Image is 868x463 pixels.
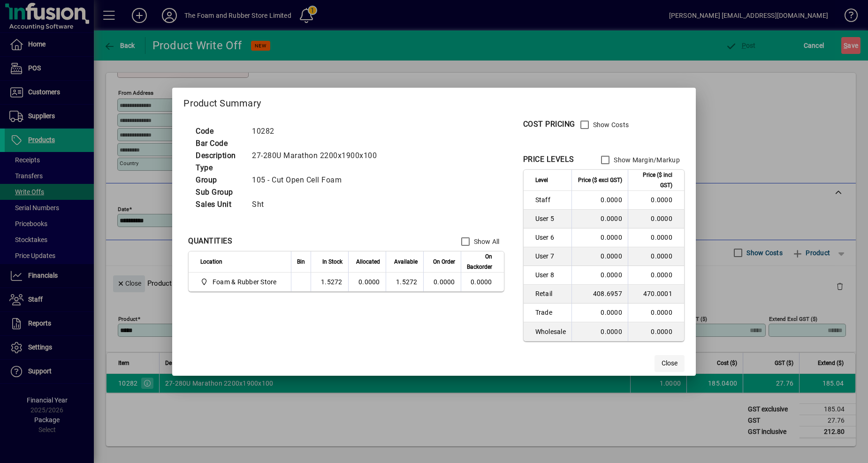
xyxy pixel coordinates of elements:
td: 0.0000 [628,191,684,210]
td: 1.5272 [311,273,348,291]
span: Price ($ excl GST) [578,175,622,185]
td: 0.0000 [461,273,504,291]
td: Bar Code [191,137,247,150]
span: Level [535,175,548,185]
span: Price ($ incl GST) [634,170,672,190]
div: COST PRICING [523,119,575,130]
span: Bin [297,257,305,267]
td: 0.0000 [628,210,684,228]
span: User 8 [535,270,566,280]
span: Staff [535,195,566,205]
label: Show All [472,237,500,246]
span: User 6 [535,233,566,242]
td: 0.0000 [628,247,684,266]
td: 0.0000 [571,191,628,210]
td: Sub Group [191,186,247,198]
span: Available [394,257,418,267]
div: PRICE LEVELS [523,154,574,165]
td: Sales Unit [191,198,247,211]
td: 10282 [247,125,388,137]
td: Code [191,125,247,137]
td: 0.0000 [571,322,628,341]
span: Trade [535,308,566,317]
span: On Order [433,257,455,267]
div: QUANTITIES [188,235,232,247]
td: 27-280U Marathon 2200x1900x100 [247,150,388,162]
td: Group [191,174,247,186]
td: 0.0000 [628,266,684,285]
td: 0.0000 [628,304,684,322]
td: 0.0000 [571,304,628,322]
td: 0.0000 [571,266,628,285]
td: 0.0000 [348,273,386,291]
td: 0.0000 [571,247,628,266]
button: Close [655,355,685,372]
span: Foam & Rubber Store [200,276,280,288]
h2: Product Summary [172,88,696,115]
td: 0.0000 [628,228,684,247]
td: 408.6957 [571,285,628,304]
span: User 5 [535,214,566,223]
td: Description [191,150,247,162]
td: 105 - Cut Open Cell Foam [247,174,388,186]
span: Wholesale [535,327,566,336]
td: Type [191,162,247,174]
span: In Stock [322,257,343,267]
span: Close [662,358,678,368]
span: Foam & Rubber Store [213,277,277,287]
td: 470.0001 [628,285,684,304]
td: 0.0000 [571,228,628,247]
td: 0.0000 [628,322,684,341]
span: Location [200,257,222,267]
span: On Backorder [467,251,492,272]
td: 0.0000 [571,210,628,228]
span: 0.0000 [434,278,455,286]
td: 1.5272 [386,273,423,291]
span: User 7 [535,251,566,261]
td: Sht [247,198,388,211]
span: Allocated [356,257,380,267]
span: Retail [535,289,566,298]
label: Show Costs [591,120,629,129]
label: Show Margin/Markup [612,155,680,165]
